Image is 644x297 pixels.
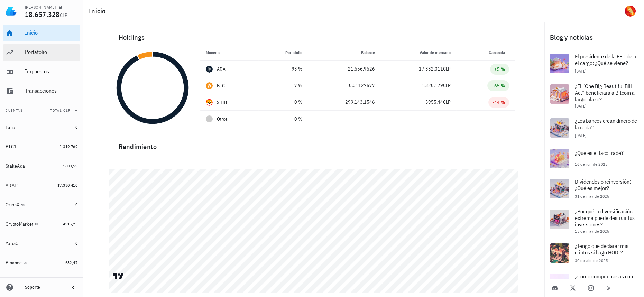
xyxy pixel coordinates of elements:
a: ¿Qué es el taco trade? 16 de jun de 2025 [544,143,644,174]
div: Luna [6,124,15,130]
span: agregar cuenta [7,277,44,281]
span: 0 [75,124,77,130]
div: Binance [6,260,22,266]
div: StakeAda [6,163,25,169]
a: Impuestos [3,64,80,80]
a: El presidente de la FED deja el cargo: ¿Qué se viene? [DATE] [544,48,644,79]
span: CLP [60,12,68,18]
div: BTC-icon [206,82,213,89]
div: ADA [217,66,226,73]
div: Blog y noticias [544,26,644,48]
div: +65 % [491,82,505,89]
span: 30 de abr de 2025 [575,258,608,263]
span: 17.332.011 [419,66,443,72]
span: - [373,116,375,122]
span: ¿El “One Big Beautiful Bill Act” beneficiará a Bitcoin a largo plazo? [575,83,635,103]
div: 93 % [264,65,303,73]
a: Inicio [3,25,80,41]
span: 1.319.769 [59,144,77,149]
a: ¿Tengo que declarar mis criptos si hago HODL? 30 de abr de 2025 [544,238,644,268]
div: +5 % [494,66,505,73]
span: 1.320.179 [422,82,443,89]
span: ¿Tengo que declarar mis criptos si hago HODL? [575,242,628,256]
div: 7 % [264,82,303,89]
div: [PERSON_NAME] [25,4,56,10]
a: Dividendos o reinversión: ¿Qué es mejor? 31 de may de 2025 [544,174,644,204]
div: Holdings [113,26,515,48]
span: 0 [75,241,77,246]
a: ¿Por qué la diversificación extrema puede destruir tus inversiones? 15 de may de 2025 [544,204,644,238]
img: LedgiFi [6,6,17,17]
span: 4915,75 [63,221,77,226]
a: BTC1 1.319.769 [3,138,80,155]
div: SHIB-icon [206,99,213,106]
a: Luna 0 [3,119,80,136]
span: Ganancia [489,50,509,55]
span: El presidente de la FED deja el cargo: ¿Qué se viene? [575,53,636,66]
span: CLP [443,82,451,89]
div: 299.143,1546 [313,99,375,106]
th: Balance [308,44,380,61]
span: CLP [443,66,451,72]
div: BTC1 [6,144,17,150]
div: avatar [625,6,636,17]
span: [DATE] [575,133,586,138]
span: 15 de may de 2025 [575,229,609,234]
span: - [449,116,451,122]
span: 1600,59 [63,163,77,168]
a: ¿Los bancos crean dinero de la nada? [DATE] [544,113,644,143]
button: agregar cuenta [4,275,47,282]
span: 18.657.328 [25,10,60,19]
a: Portafolio [3,44,80,61]
span: 0 [75,202,77,207]
a: CryptoMarket 4915,75 [3,216,80,232]
button: CuentasTotal CLP [3,102,80,119]
a: StakeAda 1600,59 [3,158,80,174]
div: OrionX [6,202,20,208]
a: Charting by TradingView [112,273,125,279]
span: ¿Por qué la diversificación extrema puede destruir tus inversiones? [575,208,635,228]
div: Portafolio [25,49,77,55]
span: 632,47 [65,260,77,265]
span: 31 de may de 2025 [575,194,609,199]
span: 17.330.410 [57,183,77,188]
div: ADA-icon [206,66,213,73]
div: 0 % [264,115,303,123]
a: ¿El “One Big Beautiful Bill Act” beneficiará a Bitcoin a largo plazo? [DATE] [544,79,644,113]
div: Impuestos [25,68,77,75]
div: 0 % [264,99,303,106]
div: -44 % [493,99,505,106]
a: YoroiC 0 [3,235,80,252]
span: 16 de jun de 2025 [575,161,607,167]
span: 3955,44 [425,99,443,105]
div: Transacciones [25,87,77,94]
h1: Inicio [89,6,109,17]
th: Portafolio [258,44,308,61]
div: ADAL1 [6,183,19,188]
span: [DATE] [575,103,586,109]
div: 21.656,9626 [313,65,375,73]
span: ¿Los bancos crean dinero de la nada? [575,117,637,131]
div: 0,01127577 [313,82,375,89]
a: ADAL1 17.330.410 [3,177,80,194]
div: Soporte [25,285,64,290]
span: Total CLP [50,108,71,113]
span: CLP [443,99,451,105]
a: OrionX 0 [3,196,80,213]
div: BTC [217,82,225,89]
a: Transacciones [3,83,80,100]
div: YoroiC [6,241,19,247]
div: Rendimiento [113,136,515,152]
span: Dividendos o reinversión: ¿Qué es mejor? [575,178,631,192]
th: Valor de mercado [380,44,456,61]
span: Otros [217,115,228,123]
div: SHIB [217,99,227,106]
div: CryptoMarket [6,221,33,227]
th: Moneda [200,44,258,61]
span: - [507,116,509,122]
div: Inicio [25,29,77,36]
span: [DATE] [575,68,586,74]
span: ¿Qué es el taco trade? [575,149,624,156]
a: Binance 632,47 [3,254,80,271]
